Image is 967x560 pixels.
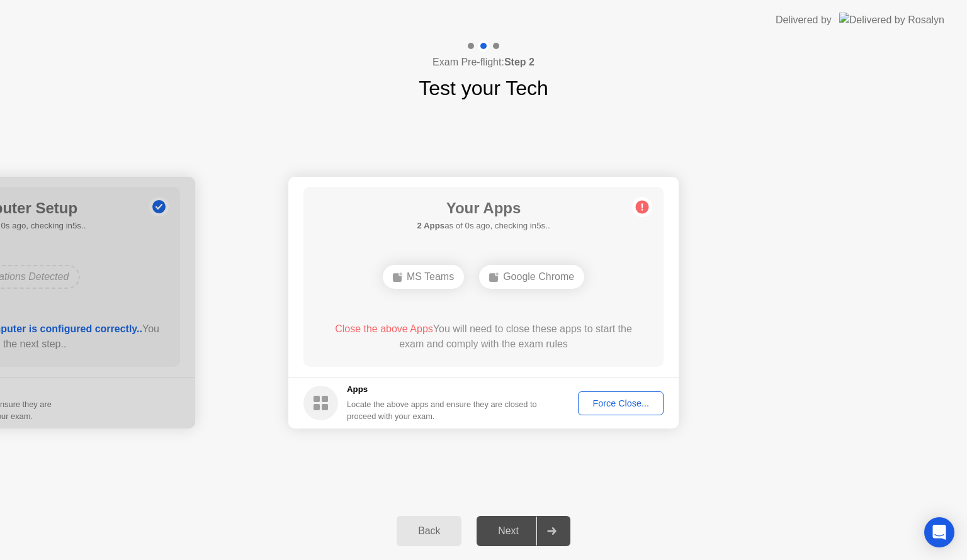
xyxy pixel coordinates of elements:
[347,398,538,422] div: Locate the above apps and ensure they are closed to proceed with your exam.
[578,391,664,415] button: Force Close...
[347,383,538,396] h5: Apps
[417,197,550,220] h1: Your Apps
[582,398,659,408] div: Force Close...
[419,73,548,103] h1: Test your Tech
[417,221,444,230] b: 2 Apps
[383,265,464,289] div: MS Teams
[417,220,550,232] h5: as of 0s ago, checking in5s..
[335,323,433,334] span: Close the above Apps
[477,516,570,546] button: Next
[433,55,534,70] h4: Exam Pre-flight:
[397,516,461,546] button: Back
[322,322,646,352] div: You will need to close these apps to start the exam and comply with the exam rules
[504,57,534,67] b: Step 2
[480,525,536,537] div: Next
[839,13,944,27] img: Delivered by Rosalyn
[479,265,584,289] div: Google Chrome
[924,517,954,547] div: Open Intercom Messenger
[776,13,832,28] div: Delivered by
[400,525,458,537] div: Back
